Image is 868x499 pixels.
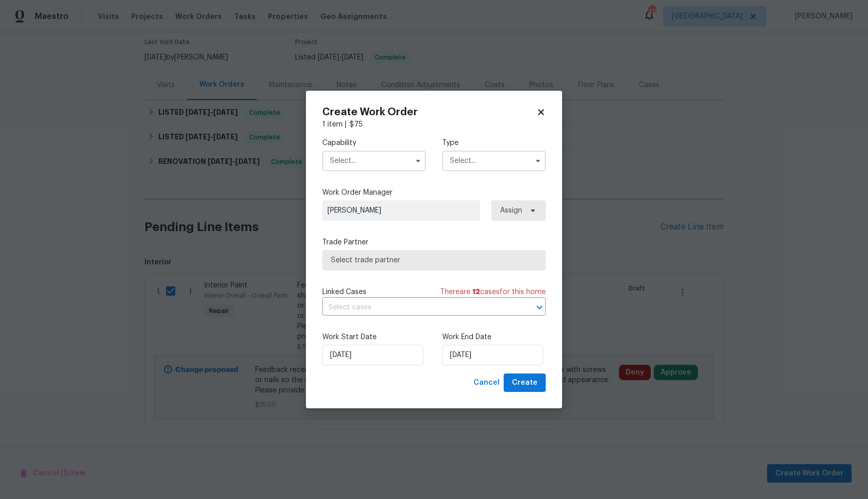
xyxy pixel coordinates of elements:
[322,345,423,365] input: M/D/YYYY
[322,300,517,316] input: Select cases
[532,155,544,167] button: Show options
[331,255,537,265] span: Select trade partner
[327,205,475,216] span: [PERSON_NAME]
[322,151,426,171] input: Select...
[412,155,424,167] button: Show options
[322,188,546,198] label: Work Order Manager
[349,121,363,128] span: $ 75
[500,205,522,216] span: Assign
[322,237,546,247] label: Trade Partner
[322,138,426,148] label: Capability
[322,287,366,297] span: Linked Cases
[504,373,546,392] button: Create
[469,373,504,392] button: Cancel
[532,300,547,315] button: Open
[322,119,546,130] div: 1 item |
[322,332,426,342] label: Work Start Date
[472,288,480,296] span: 12
[442,138,546,148] label: Type
[512,377,538,389] span: Create
[442,345,543,365] input: M/D/YYYY
[473,377,500,389] span: Cancel
[442,332,546,342] label: Work End Date
[322,107,536,117] h2: Create Work Order
[440,287,546,297] span: There are case s for this home
[442,151,546,171] input: Select...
